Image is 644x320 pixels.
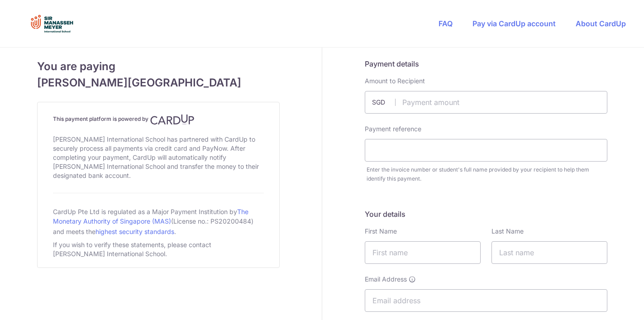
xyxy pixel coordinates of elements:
span: Email Address [365,275,407,284]
h4: This payment platform is powered by [53,114,264,125]
input: Last name [491,241,607,264]
label: Last Name [491,227,524,236]
div: CardUp Pte Ltd is regulated as a Major Payment Institution by (License no.: PS20200484) and meets... [53,204,264,239]
h5: Payment details [365,58,607,69]
div: If you wish to verify these statements, please contact [PERSON_NAME] International School. [53,239,264,260]
label: Amount to Recipient [365,76,425,86]
img: CardUp [150,114,195,125]
span: SGD [372,98,396,107]
a: highest security standards [95,228,174,235]
span: You are paying [37,58,280,75]
input: First name [365,241,481,264]
h5: Your details [365,209,607,220]
label: Payment reference [365,124,421,134]
div: [PERSON_NAME] International School has partnered with CardUp to securely process all payments via... [53,133,264,182]
a: FAQ [439,19,453,28]
a: Pay via CardUp account [472,19,556,28]
input: Payment amount [365,91,607,114]
a: About CardUp [576,19,626,28]
div: Enter the invoice number or student's full name provided by your recipient to help them identify ... [367,165,607,183]
label: First Name [365,227,397,236]
input: Email address [365,289,607,312]
span: [PERSON_NAME][GEOGRAPHIC_DATA] [37,75,280,91]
